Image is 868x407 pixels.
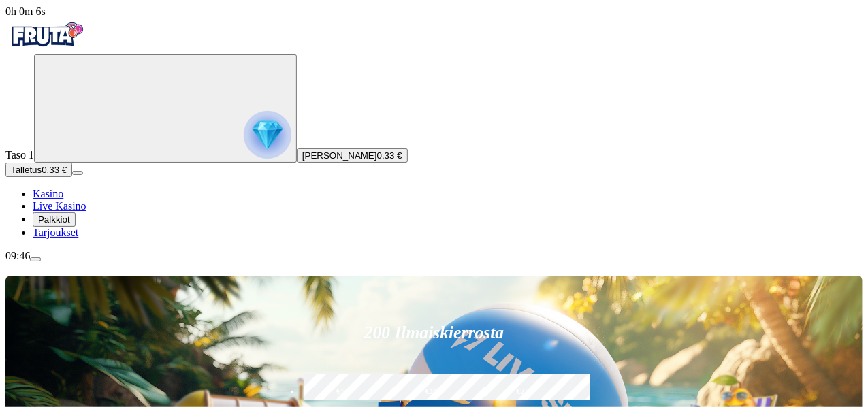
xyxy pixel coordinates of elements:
span: 09:46 [5,250,30,261]
span: Palkkiot [38,214,70,225]
button: [PERSON_NAME]0.33 € [297,148,408,163]
a: Tarjoukset [33,227,78,238]
a: Live Kasino [33,200,86,212]
img: Fruta [5,18,87,52]
span: 0.33 € [42,165,67,175]
a: Fruta [5,42,87,54]
span: 0.33 € [377,150,402,161]
button: menu [72,171,83,175]
button: Palkkiot [33,212,76,227]
span: [PERSON_NAME] [302,150,377,161]
span: Talletus [11,165,42,175]
nav: Main menu [5,188,863,239]
span: user session time [5,5,46,17]
button: reward progress [34,54,297,163]
span: Taso 1 [5,149,34,161]
nav: Primary [5,18,863,239]
a: Kasino [33,188,63,199]
button: menu [30,257,41,261]
img: reward progress [244,111,291,159]
button: Talletusplus icon0.33 € [5,163,72,177]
